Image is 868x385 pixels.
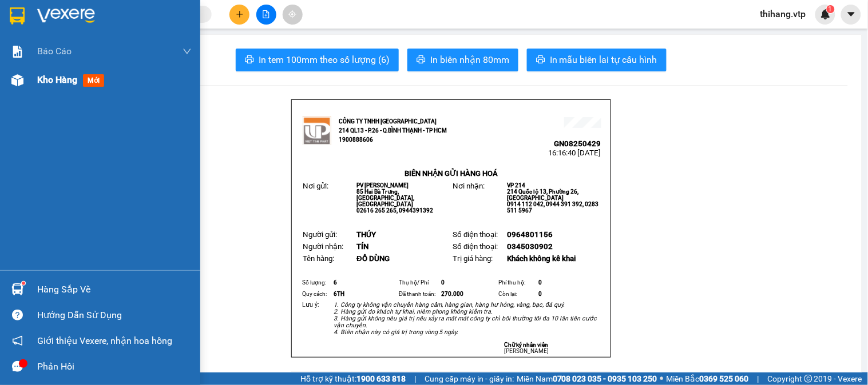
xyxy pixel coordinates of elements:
span: aim [288,10,296,18]
span: Tên hàng: [303,254,334,263]
img: warehouse-icon [11,74,23,86]
span: Nơi gửi: [303,182,328,190]
span: [PERSON_NAME] [504,348,549,354]
strong: BIÊN NHẬN GỬI HÀNG HOÁ [405,169,498,178]
span: Cung cấp máy in - giấy in: [425,372,514,385]
td: Phí thu hộ: [497,277,537,288]
span: Người gửi: [303,230,337,239]
img: warehouse-icon [11,283,23,295]
span: Giới thiệu Vexere, nhận hoa hồng [37,334,172,348]
span: caret-down [846,9,857,19]
div: Hàng sắp về [37,281,192,298]
strong: BIÊN NHẬN GỬI HÀNG HOÁ [39,69,133,77]
sup: 1 [22,282,25,285]
span: notification [12,335,23,346]
span: | [758,372,759,385]
span: question-circle [12,310,23,320]
span: | [414,372,416,385]
strong: 0369 525 060 [700,374,749,383]
span: 0 [442,279,445,286]
span: ĐỒ DÙNG [356,254,390,263]
span: TÍN [356,242,368,251]
img: solution-icon [11,46,23,58]
span: GN08250429 [554,139,601,148]
span: 214 Quốc lộ 13, Phường 26, [GEOGRAPHIC_DATA] [507,189,578,201]
span: 6TH [334,291,344,297]
span: ⚪️ [660,376,664,381]
span: plus [236,10,244,18]
span: THÚY [356,230,376,239]
button: printerIn tem 100mm theo số lượng (6) [236,49,399,71]
span: PV [PERSON_NAME] [39,80,83,93]
span: GN08250429 [114,43,161,51]
button: printerIn biên nhận 80mm [407,49,518,71]
span: Hỗ trợ kỹ thuật: [300,372,406,385]
span: 1 [829,5,833,13]
button: file-add [256,5,276,25]
span: VP 214 [115,80,133,86]
span: thihang.vtp [751,7,815,21]
span: PV [PERSON_NAME] [356,182,409,189]
span: Kho hàng [37,74,77,85]
span: mới [83,74,104,87]
img: logo [11,26,26,54]
span: 0 [538,279,542,286]
span: printer [536,55,545,66]
span: In biên nhận 80mm [430,53,509,67]
span: Khách không kê khai [507,254,576,263]
td: Số lượng: [300,277,332,288]
span: down [183,47,192,56]
td: Thụ hộ/ Phí [397,277,440,288]
span: 0964801156 [507,230,553,239]
span: In tem 100mm theo số lượng (6) [259,53,390,67]
span: VP 214 [507,182,525,189]
span: Lưu ý: [302,301,319,308]
span: 16:16:40 [DATE] [109,51,161,60]
span: Số điện thoại: [453,230,498,239]
img: logo-vxr [10,7,25,25]
span: message [12,361,23,372]
sup: 1 [827,5,835,13]
span: 6 [334,279,337,286]
span: 0345030902 [507,242,553,251]
td: Đã thanh toán: [397,288,440,300]
span: Nơi nhận: [453,182,485,190]
span: printer [245,55,254,66]
img: logo [303,117,331,145]
strong: Chữ ký nhân viên [505,342,549,348]
span: 02616 265 265, 0944391392 [356,207,433,214]
img: icon-new-feature [821,9,831,19]
div: Phản hồi [37,358,192,375]
span: printer [417,55,426,66]
span: Nơi gửi: [11,79,23,96]
span: 85 Hai Bà Trưng, [GEOGRAPHIC_DATA], [GEOGRAPHIC_DATA] [356,189,414,207]
strong: 0708 023 035 - 0935 103 250 [553,374,657,383]
span: file-add [262,10,270,18]
button: aim [283,5,303,25]
button: plus [229,5,249,25]
span: 0 [538,291,542,297]
td: Còn lại: [497,288,537,300]
strong: CÔNG TY TNHH [GEOGRAPHIC_DATA] 214 QL13 - P.26 - Q.BÌNH THẠNH - TP HCM 1900888606 [339,118,447,143]
span: 16:16:40 [DATE] [549,149,601,157]
button: caret-down [841,5,861,25]
span: Miền Bắc [667,372,749,385]
span: Báo cáo [37,44,72,58]
span: Trị giá hàng: [453,254,493,263]
button: printerIn mẫu biên lai tự cấu hình [527,49,667,71]
strong: 1900 633 818 [356,374,406,383]
span: Nơi nhận: [88,79,106,96]
span: In mẫu biên lai tự cấu hình [550,53,657,67]
em: 1. Công ty không vận chuyển hàng cấm, hàng gian, hàng hư hỏng, vàng, bạc, đá quý. 2. Hàng gửi do ... [334,301,597,336]
span: 270.000 [442,291,464,297]
span: Số điện thoại: [453,242,498,251]
strong: CÔNG TY TNHH [GEOGRAPHIC_DATA] 214 QL13 - P.26 - Q.BÌNH THẠNH - TP HCM 1900888606 [30,18,93,61]
div: Hướng dẫn sử dụng [37,307,192,324]
span: copyright [804,375,812,383]
span: Người nhận: [303,242,343,251]
span: 0914 112 042, 0944 391 392, 0283 511 5967 [507,201,599,214]
td: Quy cách: [300,288,332,300]
span: Miền Nam [517,372,657,385]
